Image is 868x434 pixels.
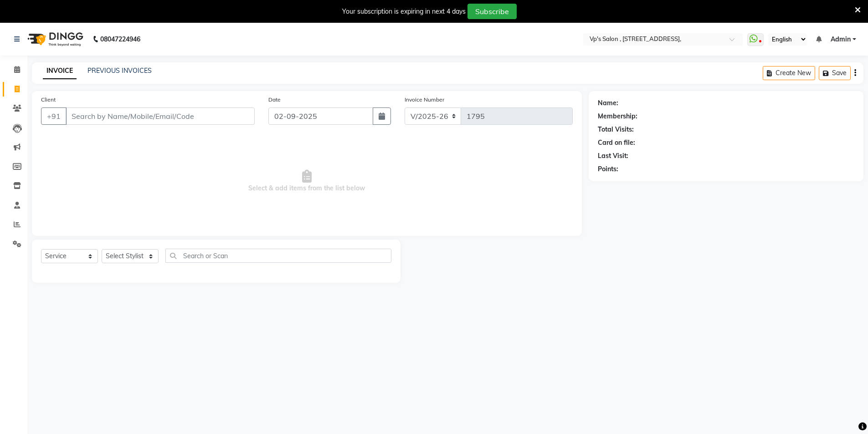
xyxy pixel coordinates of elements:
label: Client [41,96,56,104]
span: Select & add items from the list below [41,136,573,227]
label: Invoice Number [405,96,444,104]
span: Admin [831,35,851,44]
div: Name: [598,98,618,108]
input: Search or Scan [165,249,391,263]
a: INVOICE [43,63,77,79]
div: Last Visit: [598,151,628,161]
button: Subscribe [467,4,517,19]
img: logo [23,26,86,52]
button: Save [819,66,851,80]
button: +91 [41,107,67,125]
div: Card on file: [598,138,635,148]
div: Your subscription is expiring in next 4 days [342,7,466,16]
div: Total Visits: [598,125,634,134]
b: 08047224946 [100,26,140,52]
div: Membership: [598,112,637,121]
label: Date [268,96,281,104]
input: Search by Name/Mobile/Email/Code [66,107,255,125]
a: PREVIOUS INVOICES [87,66,152,75]
button: Create New [763,66,815,80]
div: Points: [598,164,618,174]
